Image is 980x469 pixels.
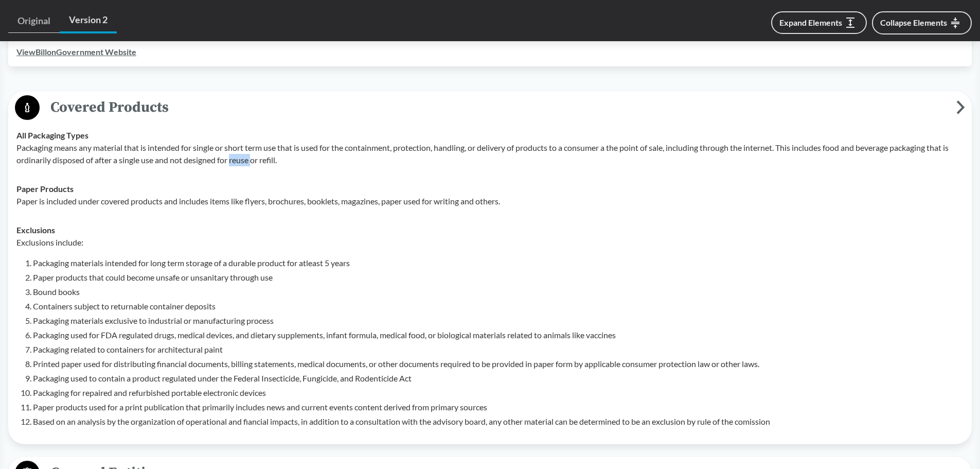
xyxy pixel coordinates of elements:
[33,387,964,399] li: Packaging for repaired and refurbished portable electronic devices
[16,195,964,207] p: Paper is included under covered products and includes items like flyers, brochures, booklets, mag...
[16,142,964,166] p: Packaging means any material that is intended for single or short term use that is used for the c...
[40,96,956,119] span: Covered Products
[16,130,88,140] strong: All Packaging Types
[16,236,964,249] p: Exclusions include:
[60,8,117,33] a: Version 2
[33,358,964,370] li: Printed paper used for distributing financial documents, billing statements, medical documents, o...
[33,343,964,356] li: Packaging related to containers for architectural paint
[33,315,964,327] li: Packaging materials exclusive to industrial or manufacturing process
[33,300,964,312] li: Containers subject to returnable container deposits
[33,257,964,269] li: Packaging materials intended for long term storage of a durable product for atleast 5 years
[33,372,964,385] li: Packaging used to contain a product regulated under the Federal Insecticide, Fungicide, and Roden...
[872,11,972,34] button: Collapse Elements
[16,225,55,235] strong: Exclusions
[33,415,964,428] li: Based on an analysis by the organization of operational and fiancial impacts, in addition to a co...
[16,47,136,57] a: ViewBillonGovernment Website
[33,286,964,298] li: Bound books
[771,11,867,34] button: Expand Elements
[12,95,968,121] button: Covered Products
[33,329,964,341] li: Packaging used for FDA regulated drugs, medical devices, and dietary supplements, infant formula,...
[16,184,74,194] strong: Paper Products
[33,271,964,284] li: Paper products that could become unsafe or unsanitary through use
[33,401,964,413] li: Paper products used for a print publication that primarily includes news and current events conte...
[8,9,60,33] a: Original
